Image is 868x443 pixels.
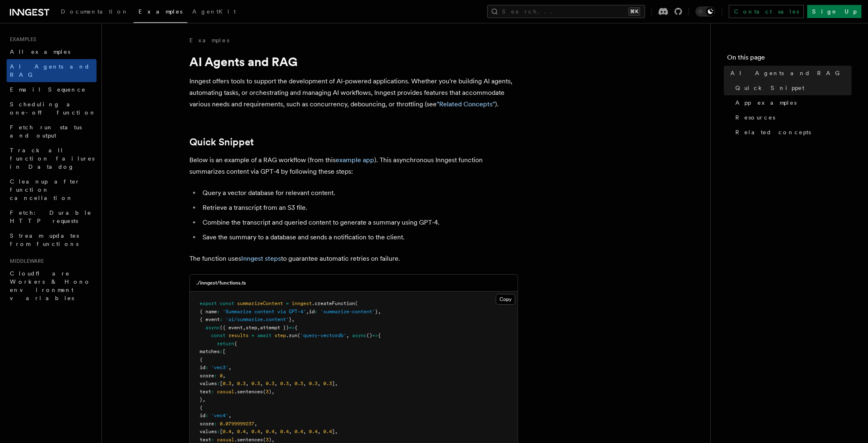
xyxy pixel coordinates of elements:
span: Fetch: Durable HTTP requests [10,209,92,224]
a: "Related Concepts" [437,100,495,108]
span: App examples [735,99,797,107]
span: 'summarize-content' [320,309,375,314]
span: .sentences [234,437,263,443]
span: () [366,333,372,338]
span: Cloudflare Workers & Hono environment variables [10,270,91,301]
a: Contact sales [729,5,804,18]
span: 0.4 [251,429,260,434]
button: Copy [496,294,515,305]
a: Cleanup after function cancellation [7,174,97,205]
span: , [260,429,263,434]
a: Scheduling a one-off function [7,97,97,120]
span: 'vec4' [211,413,228,418]
span: , [303,381,306,386]
span: { event [200,317,220,322]
span: , [274,429,277,434]
a: AgentKit [187,2,241,22]
a: Examples [189,36,229,44]
span: Cleanup after function cancellation [10,178,80,201]
span: 0.3 [251,381,260,386]
span: .createFunction [312,301,355,306]
span: Documentation [61,8,129,15]
span: matches [200,349,220,354]
span: , [223,373,226,379]
span: ] [332,429,335,434]
span: score [200,373,214,379]
span: : [205,365,208,370]
span: , [335,429,338,434]
span: => [289,325,295,331]
span: 'Summarize content via GPT-4' [223,309,306,314]
span: , [260,381,263,386]
span: ( [263,437,266,443]
span: : [217,309,220,314]
a: All examples [7,44,97,59]
span: 'query-vectordb' [300,333,346,338]
li: Query a vector database for relevant content. [200,187,518,199]
span: { [234,341,237,347]
span: 0.0799999237 [220,421,254,427]
span: text [200,389,211,395]
a: Examples [134,2,187,23]
span: : [211,437,214,443]
a: Fetch run status and output [7,120,97,143]
span: 0.3 [309,381,318,386]
span: id [200,365,205,370]
span: AI Agents and RAG [10,63,90,78]
span: .sentences [234,389,263,395]
span: = [251,333,254,338]
span: attempt }) [260,325,289,331]
span: casual [217,437,234,443]
span: text [200,437,211,443]
a: Cloudflare Workers & Hono environment variables [7,266,97,305]
a: Fetch: Durable HTTP requests [7,205,97,228]
span: 0.3 [266,381,274,386]
span: } [375,309,378,314]
span: { name [200,309,217,314]
span: , [231,381,234,386]
span: 0.4 [237,429,246,434]
span: ) [269,389,272,395]
span: , [289,429,292,434]
h4: On this page [727,53,852,66]
span: All examples [10,48,70,55]
span: 0.3 [295,381,303,386]
button: Search...⌘K [487,5,645,18]
span: 0.4 [223,429,231,434]
span: casual [217,389,234,395]
span: Related concepts [735,128,811,136]
span: , [335,381,338,386]
span: , [203,397,205,402]
span: , [231,429,234,434]
span: , [303,429,306,434]
span: , [257,325,260,331]
span: step [274,333,286,338]
span: { [200,357,203,363]
h3: ./inngest/functions.ts [196,280,246,286]
a: Email Sequence [7,82,97,97]
p: Below is an example of a RAG workflow (from this ). This asynchronous Inngest function summarizes... [189,154,518,177]
span: : [315,309,318,314]
span: Email Sequence [10,86,86,93]
span: 0.4 [295,429,303,434]
a: App examples [732,95,852,110]
a: AI Agents and RAG [727,66,852,80]
span: , [228,365,231,370]
span: : [217,429,220,434]
a: Documentation [56,2,134,22]
span: ({ event [220,325,243,331]
a: AI Agents and RAG [7,59,97,82]
span: id [200,413,205,418]
span: 0.4 [309,429,318,434]
span: , [274,381,277,386]
span: return [217,341,234,347]
span: results [228,333,249,338]
span: { [200,405,203,411]
span: [ [220,429,223,434]
span: : [220,317,223,322]
span: ( [263,389,266,395]
kbd: ⌘K [629,7,640,16]
span: 0.4 [266,429,274,434]
span: : [211,389,214,395]
span: , [246,429,249,434]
